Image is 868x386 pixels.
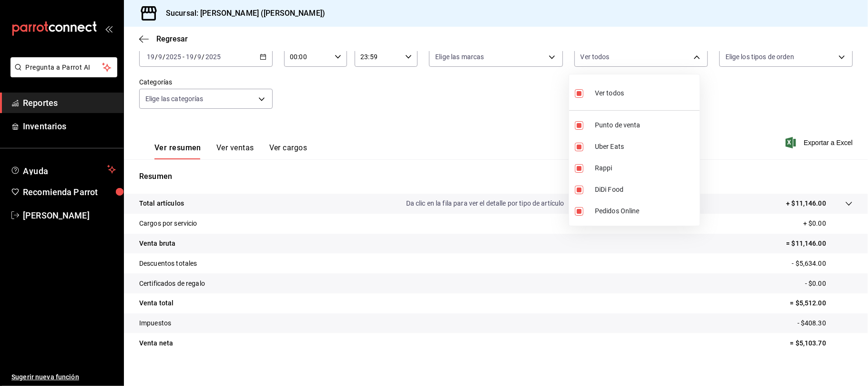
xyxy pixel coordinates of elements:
span: Rappi [595,163,696,173]
span: Uber Eats [595,142,696,152]
span: DiDi Food [595,185,696,195]
span: Pedidos Online [595,206,696,216]
span: Punto de venta [595,120,696,130]
span: Ver todos [595,88,624,98]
